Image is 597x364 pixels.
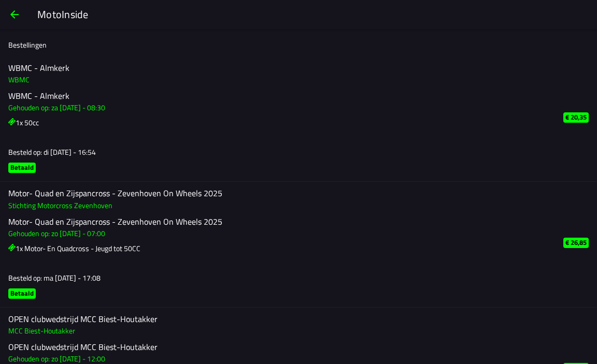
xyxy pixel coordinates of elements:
ion-badge: € 20,35 [563,112,589,123]
h2: WBMC - Almkerk [8,63,547,73]
h3: MCC Biest-Houtakker [8,325,547,336]
h3: Besteld op: di [DATE] - 16:54 [8,147,547,157]
h2: OPEN clubwedstrijd MCC Biest-Houtakker [8,314,547,324]
ion-badge: Betaald [8,163,36,173]
h2: OPEN clubwedstrijd MCC Biest-Houtakker [8,342,547,352]
h3: Gehouden op: zo [DATE] - 12:00 [8,353,547,364]
ion-title: MotoInside [27,7,597,22]
h3: Stichting Motorcross Zevenhoven [8,200,547,211]
h2: Motor- Quad en Zijspancross - Zevenhoven On Wheels 2025 [8,188,547,198]
h2: Motor- Quad en Zijspancross - Zevenhoven On Wheels 2025 [8,217,547,227]
h3: 1x 50cc [8,117,547,128]
ion-label: Bestellingen [8,39,47,50]
h3: Besteld op: ma [DATE] - 17:08 [8,272,547,283]
h3: WBMC [8,74,547,85]
h3: Gehouden op: zo [DATE] - 07:00 [8,228,547,239]
h2: WBMC - Almkerk [8,91,547,101]
h3: Gehouden op: za [DATE] - 08:30 [8,102,547,113]
h3: 1x Motor- En Quadcross - Jeugd tot 50CC [8,243,547,254]
ion-badge: € 26,85 [563,238,589,248]
ion-badge: Betaald [8,288,36,299]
